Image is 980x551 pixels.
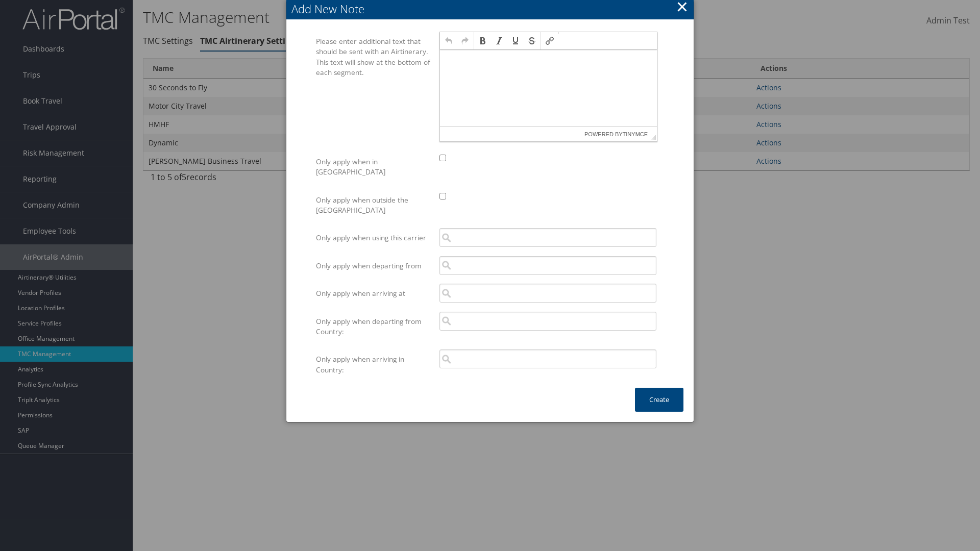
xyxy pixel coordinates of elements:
a: tinymce [623,131,648,137]
div: Italic [492,33,507,48]
div: Add New Note [291,1,694,17]
span: Powered by [584,127,648,141]
div: Undo [441,33,456,48]
label: Only apply when departing from Country: [316,312,432,342]
label: Only apply when departing from [316,256,432,275]
div: Redo [457,33,473,48]
iframe: Rich Text Area. Press ALT-F9 for menu. Press ALT-F10 for toolbar. Press ALT-0 for help [440,50,657,127]
label: Only apply when arriving in Country: [316,349,432,380]
label: Only apply when arriving at [316,284,432,303]
label: Only apply when in [GEOGRAPHIC_DATA] [316,152,432,182]
label: Please enter additional text that should be sent with an Airtinerary. This text will show at the ... [316,32,432,83]
div: Bold [475,33,491,48]
label: Only apply when using this carrier [316,228,432,247]
div: Strikethrough [524,33,540,48]
button: Create [635,388,683,412]
label: Only apply when outside the [GEOGRAPHIC_DATA] [316,190,432,220]
div: Underline [508,33,523,48]
div: Insert/edit link [542,33,557,48]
